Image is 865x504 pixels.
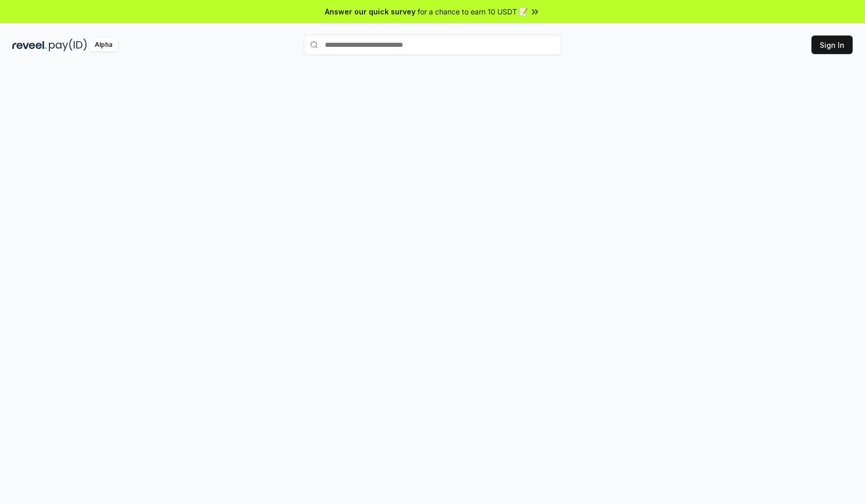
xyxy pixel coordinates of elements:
[418,6,528,17] span: for a chance to earn 10 USDT 📝
[49,39,87,51] img: pay_id
[89,39,118,51] div: Alpha
[12,39,47,51] img: reveel_dark
[811,36,853,54] button: Sign In
[325,6,416,17] span: Answer our quick survey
